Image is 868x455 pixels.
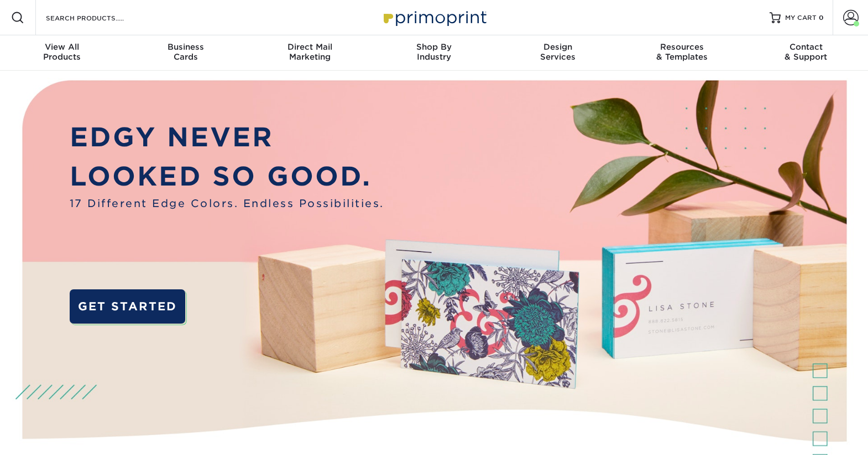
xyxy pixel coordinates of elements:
span: Design [496,42,620,52]
span: MY CART [785,13,817,23]
a: DesignServices [496,35,620,71]
div: Marketing [248,42,372,62]
input: SEARCH PRODUCTS..... [45,11,153,24]
span: Contact [744,42,868,52]
a: BusinessCards [124,35,248,71]
div: Services [496,42,620,62]
a: Direct MailMarketing [248,35,372,71]
a: GET STARTED [70,289,186,324]
span: 0 [819,14,824,22]
a: Shop ByIndustry [372,35,496,71]
div: Industry [372,42,496,62]
span: 17 Different Edge Colors. Endless Possibilities. [70,196,384,211]
a: Contact& Support [744,35,868,71]
div: & Templates [620,42,744,62]
span: Business [124,42,248,52]
img: Primoprint [379,6,489,29]
span: Resources [620,42,744,52]
a: Resources& Templates [620,35,744,71]
span: Direct Mail [248,42,372,52]
p: LOOKED SO GOOD. [70,157,384,196]
span: Shop By [372,42,496,52]
div: Cards [124,42,248,62]
div: & Support [744,42,868,62]
p: EDGY NEVER [70,118,384,157]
